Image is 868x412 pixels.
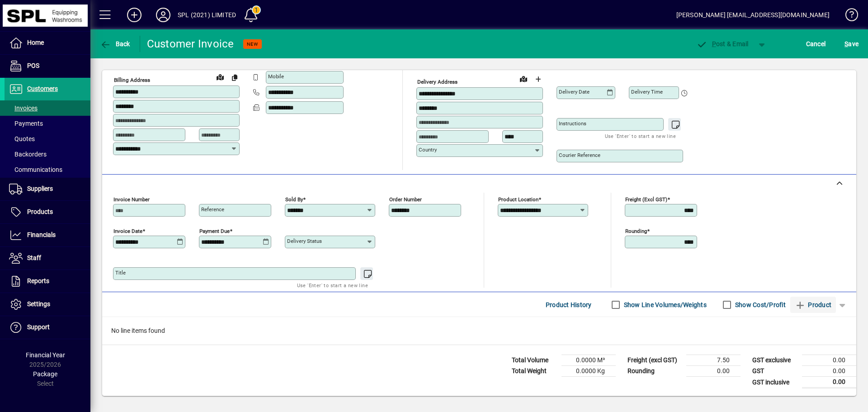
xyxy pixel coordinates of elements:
[806,37,826,51] span: Cancel
[561,355,616,366] td: 0.0000 M³
[199,228,230,234] mat-label: Payment due
[115,270,126,276] mat-label: Title
[268,73,284,80] mat-label: Mobile
[5,178,90,200] a: Suppliers
[5,162,90,177] a: Communications
[686,366,741,377] td: 0.00
[790,297,836,313] button: Product
[748,377,802,388] td: GST inclusive
[27,231,56,238] span: Financials
[27,323,50,331] span: Support
[113,196,150,203] mat-label: Invoice number
[516,71,531,86] a: View on map
[5,55,90,77] a: POS
[419,147,437,153] mat-label: Country
[27,62,39,69] span: POS
[27,185,53,192] span: Suppliers
[33,370,57,378] span: Package
[631,89,663,95] mat-label: Delivery time
[287,238,322,244] mat-label: Delivery status
[9,166,62,173] span: Communications
[98,36,132,52] button: Back
[676,8,830,22] div: [PERSON_NAME] [EMAIL_ADDRESS][DOMAIN_NAME]
[733,300,786,309] label: Show Cost/Profit
[147,37,234,51] div: Customer Invoice
[622,300,707,309] label: Show Line Volumes/Weights
[748,366,802,377] td: GST
[9,120,43,127] span: Payments
[27,254,41,261] span: Staff
[27,277,49,284] span: Reports
[802,377,856,388] td: 0.00
[285,196,303,203] mat-label: Sold by
[5,201,90,223] a: Products
[623,355,686,366] td: Freight (excl GST)
[559,89,590,95] mat-label: Delivery date
[247,41,258,47] span: NEW
[546,298,592,312] span: Product History
[5,32,90,54] a: Home
[542,297,595,313] button: Product History
[5,247,90,270] a: Staff
[844,37,859,51] span: ave
[804,36,828,52] button: Cancel
[5,131,90,147] a: Quotes
[5,100,90,116] a: Invoices
[605,131,676,141] mat-hint: Use 'Enter' to start a new line
[802,366,856,377] td: 0.00
[26,351,65,359] span: Financial Year
[802,355,856,366] td: 0.00
[559,152,600,158] mat-label: Courier Reference
[498,196,538,203] mat-label: Product location
[27,300,50,308] span: Settings
[507,355,561,366] td: Total Volume
[27,39,44,46] span: Home
[120,7,149,23] button: Add
[712,40,716,47] span: P
[625,228,647,234] mat-label: Rounding
[178,8,236,22] div: SPL (2021) LIMITED
[748,355,802,366] td: GST exclusive
[213,70,227,84] a: View on map
[623,366,686,377] td: Rounding
[842,36,861,52] button: Save
[90,36,140,52] app-page-header-button: Back
[839,2,857,31] a: Knowledge Base
[27,208,53,215] span: Products
[692,36,753,52] button: Post & Email
[227,70,242,85] button: Copy to Delivery address
[531,72,545,86] button: Choose address
[9,104,38,112] span: Invoices
[5,270,90,293] a: Reports
[561,366,616,377] td: 0.0000 Kg
[100,40,130,47] span: Back
[102,317,856,345] div: No line items found
[5,293,90,316] a: Settings
[149,7,178,23] button: Profile
[686,355,741,366] td: 7.50
[9,151,47,158] span: Backorders
[507,366,561,377] td: Total Weight
[201,206,224,213] mat-label: Reference
[795,298,831,312] span: Product
[625,196,667,203] mat-label: Freight (excl GST)
[113,228,142,234] mat-label: Invoice date
[27,85,58,92] span: Customers
[5,116,90,131] a: Payments
[389,196,422,203] mat-label: Order number
[297,280,368,290] mat-hint: Use 'Enter' to start a new line
[559,120,586,127] mat-label: Instructions
[5,224,90,246] a: Financials
[9,135,35,142] span: Quotes
[5,316,90,339] a: Support
[844,40,848,47] span: S
[696,40,749,47] span: ost & Email
[5,147,90,162] a: Backorders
